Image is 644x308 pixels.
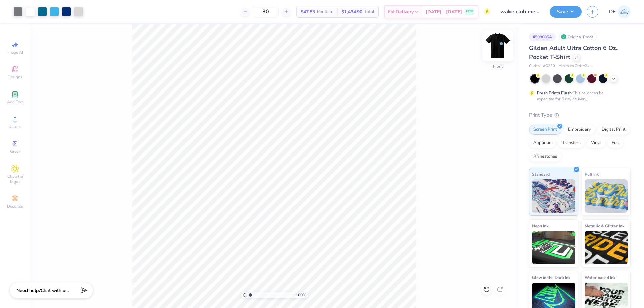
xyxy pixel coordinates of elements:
span: Neon Ink [532,222,548,229]
img: Djian Evardoni [618,5,631,18]
span: # G230 [543,63,555,69]
span: Chat with us. [41,287,69,294]
img: Metallic & Glitter Ink [585,231,628,264]
div: Original Proof [559,33,597,41]
span: DE [609,8,616,16]
span: Designs [8,74,22,80]
span: Per Item [317,8,333,15]
span: Decorate [7,204,23,209]
div: Print Type [529,111,631,119]
span: 100 % [296,292,306,298]
span: Water based Ink [585,274,615,281]
span: Gildan Adult Ultra Cotton 6 Oz. Pocket T-Shirt [529,44,618,61]
div: Rhinestones [529,151,561,162]
span: Clipart & logos [3,174,27,184]
strong: Fresh Prints Flash: [537,90,573,96]
div: Foil [607,138,623,148]
div: This color can be expedited for 5 day delivery. [537,90,620,102]
div: Vinyl [587,138,605,148]
div: # 508085A [529,33,556,41]
button: Save [550,6,582,18]
img: Standard [532,179,575,213]
a: DE [609,5,631,18]
span: Add Text [7,99,23,105]
span: Gildan [529,63,540,69]
span: $47.83 [301,8,315,15]
img: Puff Ink [585,179,628,213]
span: Puff Ink [585,171,599,178]
div: Screen Print [529,125,561,135]
span: $1,434.90 [341,8,362,15]
span: Image AI [7,50,23,55]
span: Total [364,8,374,15]
input: – – [253,6,279,18]
span: Standard [532,171,550,178]
div: Transfers [558,138,585,148]
img: Neon Ink [532,231,575,264]
span: Greek [10,149,20,154]
img: Front [484,32,511,59]
strong: Need help? [16,287,41,294]
span: [DATE] - [DATE] [426,8,462,15]
span: FREE [466,9,473,14]
div: Embroidery [563,125,595,135]
span: Upload [8,124,22,129]
div: Applique [529,138,556,148]
span: Metallic & Glitter Ink [585,222,624,229]
span: Glow in the Dark Ink [532,274,570,281]
div: Digital Print [597,125,630,135]
input: Untitled Design [495,5,545,18]
span: Est. Delivery [388,8,414,15]
div: Front [493,63,503,69]
span: Minimum Order: 24 + [558,63,592,69]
